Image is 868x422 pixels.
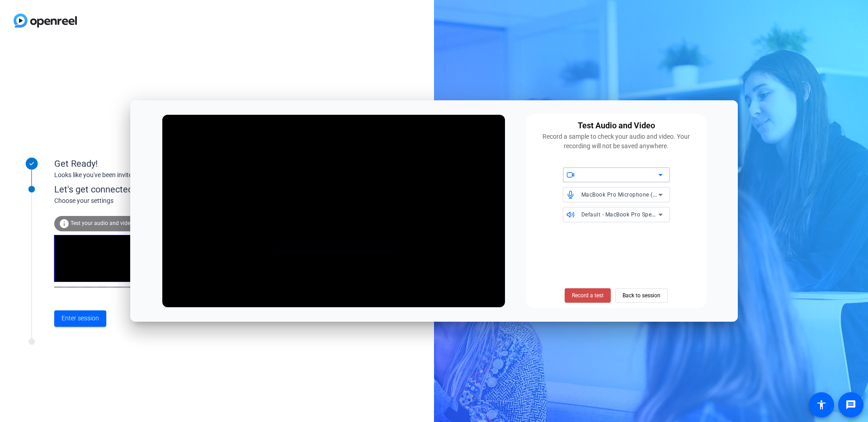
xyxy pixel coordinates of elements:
[54,196,254,206] div: Choose your settings
[581,191,674,198] span: MacBook Pro Microphone (Built-in)
[615,288,668,303] button: Back to session
[61,314,99,323] span: Enter session
[54,170,235,180] div: Looks like you've been invited to join
[845,399,856,410] mat-icon: message
[565,288,611,303] button: Record a test
[531,132,701,151] div: Record a sample to check your audio and video. Your recording will not be saved anywhere.
[623,287,660,304] span: Back to session
[71,220,133,226] span: Test your audio and video
[54,157,235,170] div: Get Ready!
[581,211,690,218] span: Default - MacBook Pro Speakers (Built-in)
[816,399,827,410] mat-icon: accessibility
[54,183,254,196] div: Let's get connected.
[572,291,604,300] span: Record a test
[578,119,655,132] div: Test Audio and Video
[59,218,70,229] mat-icon: info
